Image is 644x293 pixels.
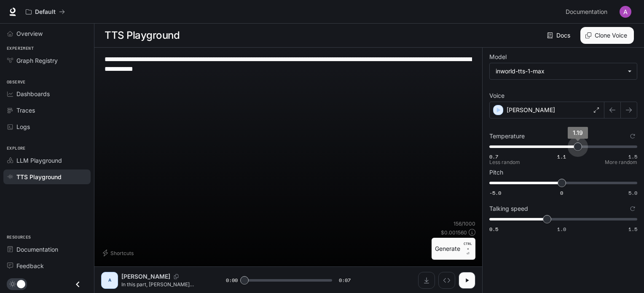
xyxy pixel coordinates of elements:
span: 0.5 [489,226,498,233]
img: User avatar [620,6,631,18]
span: Documentation [566,7,607,17]
span: 5.0 [628,189,637,196]
button: Close drawer [68,276,87,293]
button: User avatar [617,3,634,20]
span: Logs [16,122,30,131]
p: Default [35,8,56,16]
p: Temperature [489,133,525,139]
span: 0:00 [226,276,238,285]
span: 1.5 [628,226,637,233]
h1: TTS Playground [105,27,180,44]
span: 0 [560,189,563,196]
p: In this part, [PERSON_NAME] answered them very honestly and logically, But they thought he would ... [121,281,206,288]
button: Copy Voice ID [170,274,182,279]
p: More random [605,160,637,165]
button: All workspaces [22,3,69,20]
span: 1.1 [557,153,566,160]
span: Dashboards [16,89,50,98]
p: Pitch [489,169,503,175]
a: Logs [3,119,91,134]
span: Dark mode toggle [17,279,25,288]
span: 0.7 [489,153,498,160]
p: [PERSON_NAME] [121,272,170,281]
p: Talking speed [489,206,528,212]
a: Docs [545,27,574,44]
button: Inspect [438,272,455,289]
div: inworld-tts-1-max [490,63,637,79]
p: $ 0.001560 [441,229,467,236]
p: 156 / 1000 [453,220,475,227]
button: GenerateCTRL +⏎ [432,238,475,260]
a: Documentation [562,3,614,20]
div: inworld-tts-1-max [496,67,623,75]
span: 1.19 [573,129,583,136]
span: 1.5 [628,153,637,160]
p: Less random [489,160,520,165]
div: A [103,274,116,287]
a: Feedback [3,258,91,273]
span: Documentation [16,245,58,254]
a: Graph Registry [3,53,91,68]
span: TTS Playground [16,172,62,181]
span: 0:07 [339,276,351,285]
p: ⏎ [464,241,472,256]
span: Traces [16,106,35,115]
button: Reset to default [628,132,637,141]
span: Feedback [16,261,44,270]
span: LLM Playground [16,156,62,165]
a: Dashboards [3,86,91,101]
a: LLM Playground [3,153,91,168]
button: Clone Voice [580,27,634,44]
span: 1.0 [557,226,566,233]
a: Overview [3,26,91,41]
a: Documentation [3,242,91,257]
p: Model [489,54,507,60]
button: Shortcuts [101,246,137,260]
button: Reset to default [628,204,637,213]
p: CTRL + [464,241,472,251]
span: Overview [16,29,43,38]
span: -5.0 [489,189,501,196]
a: TTS Playground [3,169,91,184]
a: Traces [3,103,91,118]
button: Download audio [418,272,435,289]
p: Voice [489,93,504,99]
span: Graph Registry [16,56,58,65]
p: [PERSON_NAME] [507,106,555,114]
